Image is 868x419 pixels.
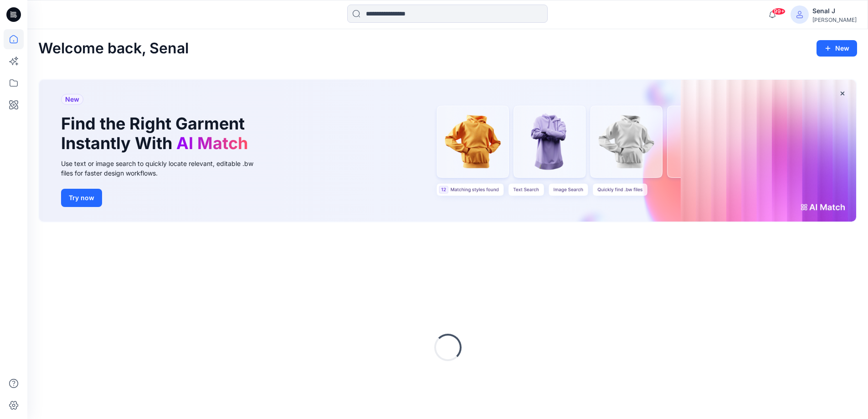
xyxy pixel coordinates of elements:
[817,40,857,57] button: New
[812,16,857,23] div: [PERSON_NAME]
[812,5,857,16] div: Senal J
[61,114,252,153] h1: Find the Right Garment Instantly With
[65,94,79,105] span: New
[38,40,189,57] h2: Welcome back, Senal
[796,11,803,18] svg: avatar
[61,189,102,207] button: Try now
[772,8,786,15] span: 99+
[176,133,248,153] span: AI Match
[61,159,266,178] div: Use text or image search to quickly locate relevant, editable .bw files for faster design workflows.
